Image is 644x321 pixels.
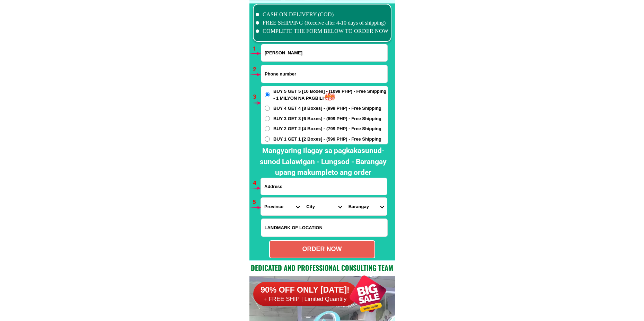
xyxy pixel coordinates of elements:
[273,88,388,101] span: BUY 5 GET 5 [10 Boxes] - (1099 PHP) - Free Shipping - 1 MILYON NA PAGBILI
[253,44,261,53] h6: 1
[273,136,381,143] span: BUY 1 GET 1 [2 Boxes] - (599 PHP) - Free Shipping
[256,27,389,35] li: COMPLETE THE FORM BELOW TO ORDER NOW
[256,19,389,27] li: FREE SHIPPING (Receive after 4-10 days of shipping)
[253,65,261,74] h6: 2
[253,179,261,188] h6: 4
[261,65,387,83] input: Input phone_number
[265,136,270,142] input: BUY 1 GET 1 [2 Boxes] - (599 PHP) - Free Shipping
[256,10,389,19] li: CASH ON DELIVERY (COD)
[253,295,357,303] h6: + FREE SHIP | Limited Quantily
[265,116,270,121] input: BUY 3 GET 3 [6 Boxes] - (899 PHP) - Free Shipping
[270,244,374,254] div: ORDER NOW
[255,145,391,178] h2: Mangyaring ilagay sa pagkakasunud-sunod Lalawigan - Lungsod - Barangay upang makumpleto ang order
[273,105,381,112] span: BUY 4 GET 4 [8 Boxes] - (999 PHP) - Free Shipping
[273,125,381,132] span: BUY 2 GET 2 [4 Boxes] - (799 PHP) - Free Shipping
[345,198,387,215] select: Select commune
[253,92,261,101] h6: 3
[273,115,381,122] span: BUY 3 GET 3 [6 Boxes] - (899 PHP) - Free Shipping
[303,198,345,215] select: Select district
[265,106,270,111] input: BUY 4 GET 4 [8 Boxes] - (999 PHP) - Free Shipping
[261,219,387,237] input: Input LANDMARKOFLOCATION
[261,198,303,215] select: Select province
[261,44,387,61] input: Input full_name
[265,126,270,131] input: BUY 2 GET 2 [4 Boxes] - (799 PHP) - Free Shipping
[253,198,261,207] h6: 5
[253,285,357,295] h6: 90% OFF ONLY [DATE]!
[249,262,395,273] h2: Dedicated and professional consulting team
[265,92,270,97] input: BUY 5 GET 5 [10 Boxes] - (1099 PHP) - Free Shipping - 1 MILYON NA PAGBILI
[261,178,387,195] input: Input address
